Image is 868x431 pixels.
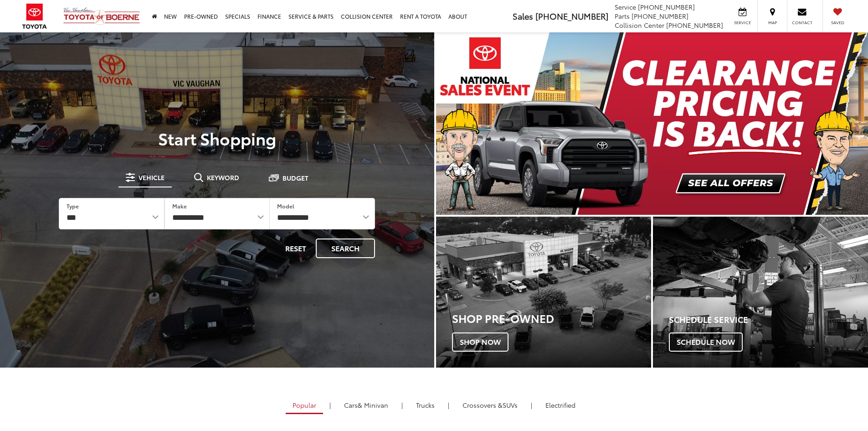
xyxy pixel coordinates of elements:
[337,397,395,413] a: Cars
[277,202,294,210] label: Model
[67,202,79,210] label: Type
[669,332,743,352] span: Schedule Now
[63,7,140,26] img: Vic Vaughan Toyota of Boerne
[638,2,695,11] span: [PHONE_NUMBER]
[172,202,187,210] label: Make
[792,20,812,26] span: Contact
[282,175,308,181] span: Budget
[529,400,534,410] li: |
[732,20,753,26] span: Service
[462,400,503,410] span: Crossovers &
[653,217,868,368] div: Toyota
[615,21,664,30] span: Collision Center
[358,400,388,410] span: & Minivan
[316,239,375,258] button: Search
[669,315,868,324] h4: Schedule Service
[615,11,630,21] span: Parts
[436,217,651,368] div: Toyota
[207,174,239,181] span: Keyword
[436,51,501,197] button: Click to view previous picture.
[436,217,651,368] a: Shop Pre-Owned Shop Now
[446,400,452,410] li: |
[452,312,651,324] h3: Shop Pre-Owned
[653,217,868,368] a: Schedule Service Schedule Now
[615,2,636,11] span: Service
[277,239,314,258] button: Reset
[803,51,868,197] button: Click to view next picture.
[762,20,782,26] span: Map
[452,332,508,352] span: Shop Now
[286,397,323,414] a: Popular
[38,129,396,147] p: Start Shopping
[513,10,533,22] span: Sales
[535,10,608,22] span: [PHONE_NUMBER]
[409,397,442,413] a: Trucks
[139,174,164,181] span: Vehicle
[666,21,723,30] span: [PHONE_NUMBER]
[327,400,333,410] li: |
[827,20,847,26] span: Saved
[399,400,405,410] li: |
[456,397,524,413] a: SUVs
[539,397,582,413] a: Electrified
[632,11,688,21] span: [PHONE_NUMBER]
